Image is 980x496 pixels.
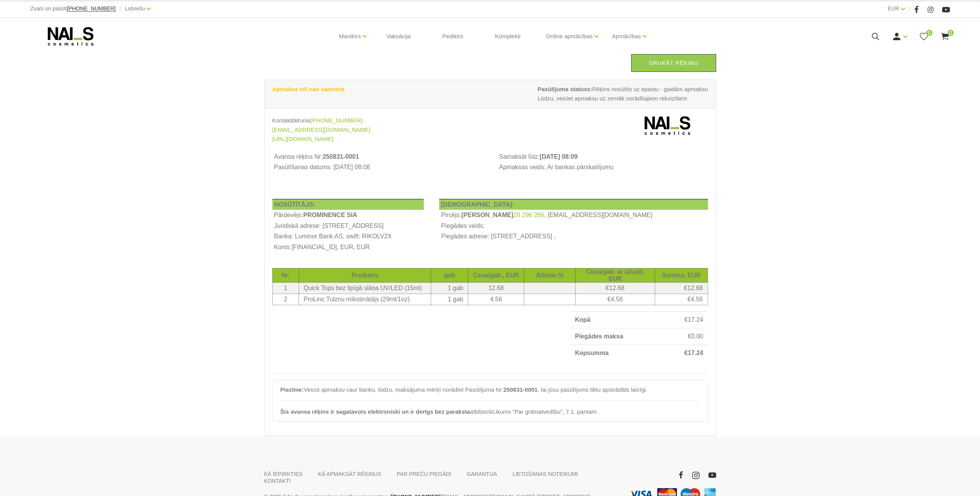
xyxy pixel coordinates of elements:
span: 0 [926,30,932,36]
span: 17.24 [688,350,703,356]
a: Komplekti [489,18,527,55]
span: Rēķins nosūtīts uz epastu - gaidām apmaksu Lūdzu, veiciet apmaksu uz zemāk norādītajiem rekvizītiem [537,85,708,103]
strong: Apmaksa vēl nav saņemta [272,86,345,92]
td: Pircējs: , [EMAIL_ADDRESS][DOMAIN_NAME] [439,210,708,221]
div: Veicot apmaksu caur banku, lūdzu, maksājuma mērķī norādiet Pasūtījuma Nr: , lai jūsu pasūtījums t... [272,380,708,421]
strong: Kopā [575,316,591,323]
a: PAR PREČU PIEGĀDI [397,471,451,477]
a: Online apmācības [546,21,593,52]
th: Samaksāt līdz: [497,151,708,162]
b: Šis avansa rēķins ir sagatavots elektroniski un ir derīgs bez paraksta [280,408,470,415]
span: € [684,316,688,323]
td: €12.68 [655,282,708,294]
b: 250831-0001 [503,386,537,393]
th: gab [431,268,468,282]
a: LIETOŠANAS NOTEIKUMI [513,471,578,477]
b: 250831-0001 [323,153,359,160]
a: EUR [888,4,899,13]
a: 0 [940,32,950,41]
a: Vaksācija [380,18,417,55]
td: 1 [272,282,299,294]
b: Piezīme: [280,386,304,393]
strong: Pasūtījuma statuss: [537,86,592,92]
th: Produkts [299,268,431,282]
span: | [119,4,121,14]
th: Atlaide,% [524,268,576,282]
a: GARANTIJA [467,471,497,477]
div: Zvani un pasūti [30,4,115,14]
a: [URL][DOMAIN_NAME] [272,134,333,144]
a: [PHONE_NUMBER] [67,6,115,12]
td: Piegādes adrese: [STREET_ADDRESS] , [439,231,708,242]
span: 17.24 [688,316,703,323]
td: Avansa rēķins izdrukāts: [DATE] 11:09:45 [272,173,482,183]
a: Manikīrs [339,21,361,52]
a: Apmācības [612,21,641,52]
th: [DEMOGRAPHIC_DATA]: [439,199,708,210]
a: [PHONE_NUMBER] [311,116,363,125]
a: Pedikīrs [436,18,469,55]
th: Cena/gab. ar atlaidi, EUR [576,268,655,282]
th: NOSŪTĪTĀJS: [272,199,424,210]
div: Kontakttālrunis [272,116,484,125]
th: Cena/gab., EUR [468,268,524,282]
th: Summa, EUR [655,268,708,282]
a: Drukāt rēķinu [631,54,716,72]
a: 0 [919,32,929,41]
td: Apmaksas veids: Ar bankas pārskaitījumu [497,162,708,173]
span: 0.00 [691,333,703,340]
a: KĀ IEPIRKTIES [264,471,303,477]
td: €4.56 [655,294,708,305]
a: [EMAIL_ADDRESS][DOMAIN_NAME] [272,125,370,134]
td: Pārdevējs: [272,210,424,221]
th: Konts [FINANCIAL_ID], EUR, EUR [272,242,424,253]
td: ProLinc Tulznu mīkstinātājs (29ml/1oz) [299,294,431,305]
span: 0 [948,30,954,36]
span: € [684,350,688,356]
b: [PERSON_NAME] [462,212,513,218]
td: Pasūtīšanas datums: [DATE] 08:08 [272,162,482,173]
td: 2 [272,294,299,305]
td: 4.56 [468,294,524,305]
th: Avansa rēķins Nr: [272,151,482,162]
td: Piegādes veids: [439,221,708,231]
a: 28 296 266 [513,212,544,219]
th: Banka: Luminor Bank AS, swift: RIKOLV2X [272,231,424,242]
td: 12.68 [468,282,524,294]
b: [DATE] 08:09 [540,153,577,160]
td: 1 gab [431,294,468,305]
a: KĀ APMAKSĀT RĒĶINUS [318,471,381,477]
th: Juridiskā adrese: [STREET_ADDRESS] [272,221,424,231]
a: Likums "Par grāmatvedību", 7.1. pantam. [493,407,598,416]
strong: Kopsumma [575,350,609,356]
span: € [688,333,691,340]
th: Nr. [272,268,299,282]
td: 1 gab [431,282,468,294]
td: €12.68 [576,282,655,294]
a: KONTAKTI [264,477,291,484]
td: Quick Tops bez lipīgā slāņa UV/LED (15ml) [299,282,431,294]
td: €4.56 [576,294,655,305]
a: Latviešu [125,4,145,13]
span: | [909,4,910,14]
b: PROMINENCE SIA [303,212,357,218]
strong: Piegādes maksa [575,333,623,340]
